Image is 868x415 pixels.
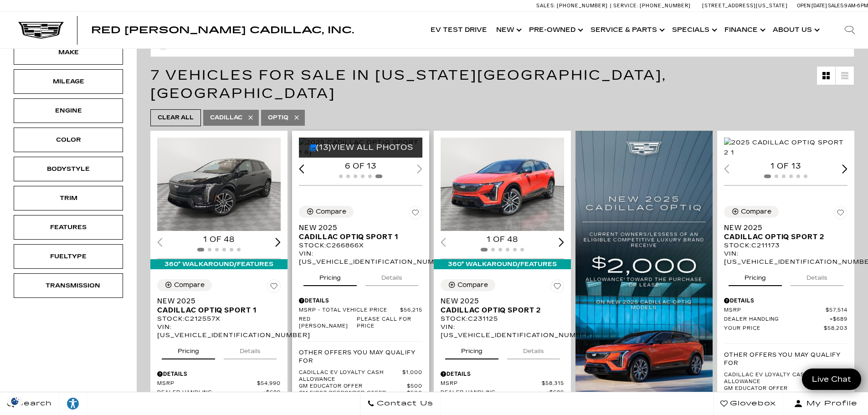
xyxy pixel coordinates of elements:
[46,193,91,203] div: Trim
[834,206,847,223] button: Save Vehicle
[724,351,847,367] p: Other Offers You May Qualify For
[157,389,263,396] span: Dealer Handling
[441,380,564,387] a: MSRP $58,315
[724,206,779,218] button: Compare Vehicle
[91,25,354,36] span: Red [PERSON_NAME] Cadillac, Inc.
[174,281,205,289] div: Compare
[157,138,282,231] img: 2025 Cadillac OPTIQ Sport 1 1
[830,316,847,323] span: $689
[18,21,64,39] img: Cadillac Dark Logo with Cadillac White Text
[46,222,91,232] div: Features
[299,390,422,397] a: GM First Responder Offer $500
[299,369,402,383] span: Cadillac EV Loyalty Cash Allowance
[441,323,564,339] div: VIN: [US_VEHICLE_IDENTIFICATION_NUMBER]
[157,380,257,387] span: MSRP
[441,138,565,231] div: 1 / 2
[724,316,830,323] span: Dealer Handling
[59,392,87,415] a: Explore your accessibility options
[724,325,824,332] span: Your Price
[275,238,281,246] div: Next slide
[817,67,835,85] a: Grid View
[14,98,123,123] div: EngineEngine
[157,235,281,245] div: 1 of 48
[807,374,856,384] span: Live Chat
[441,389,546,396] span: Dealer Handling
[524,12,586,48] a: Pre-Owned
[157,297,274,306] span: New 2025
[299,316,357,330] span: Red [PERSON_NAME]
[434,259,571,269] div: 360° WalkAround/Features
[299,223,416,232] span: New 2025
[768,12,822,48] a: About Us
[797,3,827,9] span: Open [DATE]
[803,397,858,410] span: My Profile
[492,12,524,48] a: New
[457,281,488,289] div: Compare
[724,232,841,241] span: Cadillac OPTIQ Sport 2
[150,67,667,102] span: 7 Vehicles for Sale in [US_STATE][GEOGRAPHIC_DATA], [GEOGRAPHIC_DATA]
[14,273,123,298] div: TransmissionTransmission
[441,297,564,315] a: New 2025Cadillac OPTIQ Sport 2
[713,392,783,415] a: Glovebox
[536,3,610,8] a: Sales: [PHONE_NUMBER]
[299,164,304,173] div: Previous slide
[299,250,422,266] div: VIN: [US_VEHICLE_IDENTIFICATION_NUMBER]
[441,389,564,396] a: Dealer Handling $689
[729,266,782,286] button: pricing tab
[826,307,847,314] span: $57,514
[375,397,433,410] span: Contact Us
[441,235,564,245] div: 1 of 48
[441,306,557,315] span: Cadillac OPTIQ Sport 2
[741,208,771,216] div: Compare
[157,297,281,315] a: New 2025Cadillac OPTIQ Sport 1
[257,380,281,387] span: $54,990
[46,47,91,57] div: Make
[14,157,123,181] div: BodystyleBodystyle
[267,279,281,297] button: Save Vehicle
[791,266,843,286] button: details tab
[400,307,422,314] span: $56,215
[46,77,91,87] div: Mileage
[299,307,422,314] a: MSRP - Total Vehicle Price $56,215
[299,383,422,390] a: GM Educator Offer $500
[365,266,418,286] button: details tab
[724,297,847,305] div: Pricing Details - New 2025 Cadillac OPTIQ Sport 2
[46,251,91,261] div: Fueltype
[441,297,557,306] span: New 2025
[724,372,827,385] span: Cadillac EV Loyalty Cash Allowance
[824,325,847,332] span: $58,203
[668,12,720,48] a: Specials
[316,208,346,216] div: Compare
[441,370,564,378] div: Pricing Details - New 2025 Cadillac OPTIQ Sport 2
[299,307,400,314] span: MSRP - Total Vehicle Price
[5,396,26,406] section: Click to Open Cookie Consent Modal
[309,143,414,152] a: (13)View All Photos
[724,385,832,392] span: GM Educator Offer
[14,69,123,94] div: MileageMileage
[546,389,564,396] span: $689
[702,3,788,9] a: [STREET_ADDRESS][US_STATE]
[724,385,847,392] a: GM Educator Offer $500
[720,12,768,48] a: Finance
[91,26,354,35] a: Red [PERSON_NAME] Cadillac, Inc.
[157,315,281,323] div: Stock : C212557X
[299,232,416,241] span: Cadillac OPTIQ Sport 1
[828,3,844,9] span: Sales:
[14,186,123,210] div: TrimTrim
[557,3,608,9] span: [PHONE_NUMBER]
[268,112,288,123] span: Optiq
[299,297,422,305] div: Pricing Details - New 2025 Cadillac OPTIQ Sport 1
[441,380,542,387] span: MSRP
[360,392,441,415] a: Contact Us
[299,138,424,158] div: 6 / 6
[724,316,847,323] a: Dealer Handling $689
[158,112,194,123] span: Clear All
[59,397,87,410] div: Explore your accessibility options
[402,369,422,383] span: $1,000
[445,339,498,359] button: pricing tab
[724,307,826,314] span: MSRP
[299,161,422,171] div: 6 of 13
[724,325,847,332] a: Your Price $58,203
[724,223,841,232] span: New 2025
[507,339,560,359] button: details tab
